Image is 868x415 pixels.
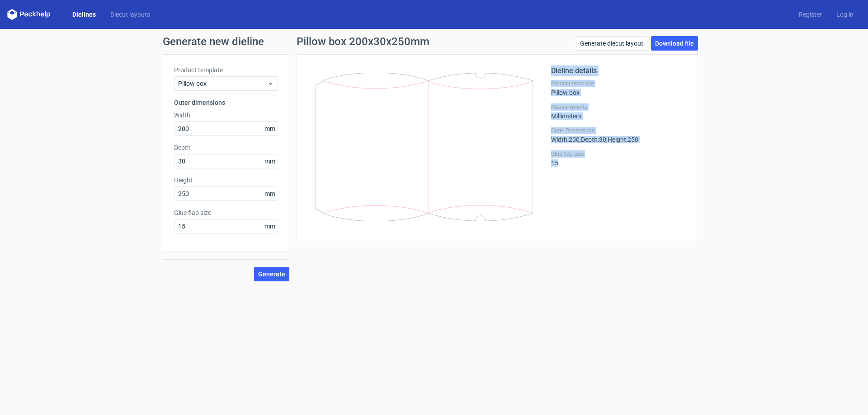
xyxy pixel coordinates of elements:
[551,80,687,96] div: Pillow box
[792,10,829,19] a: Register
[65,10,103,19] a: Dielines
[551,80,687,87] label: Product template
[262,219,278,233] span: mm
[258,271,285,277] span: Generate
[551,136,580,143] span: Width : 200
[174,98,278,107] h3: Outer dimensions
[262,187,278,201] span: mm
[174,111,278,120] label: Width
[297,36,429,47] h1: Pillow box 200x30x250mm
[174,143,278,152] label: Depth
[551,103,687,111] label: Measurements
[580,136,606,143] span: , Depth : 30
[103,10,157,19] a: Diecut layouts
[163,36,705,47] h1: Generate new dieline
[262,122,278,135] span: mm
[174,65,278,75] label: Product template
[551,65,687,76] h2: Dieline details
[651,36,698,51] a: Download file
[551,127,687,134] label: Outer Dimensions
[254,267,289,281] button: Generate
[576,36,647,51] a: Generate diecut layout
[551,150,687,167] div: 15
[262,154,278,168] span: mm
[551,103,687,120] div: Millimeters
[606,136,638,143] span: , Height : 250
[174,176,278,185] label: Height
[174,208,278,217] label: Glue flap size
[829,10,861,19] a: Log in
[178,79,267,88] span: Pillow box
[551,150,687,158] label: Glue flap size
